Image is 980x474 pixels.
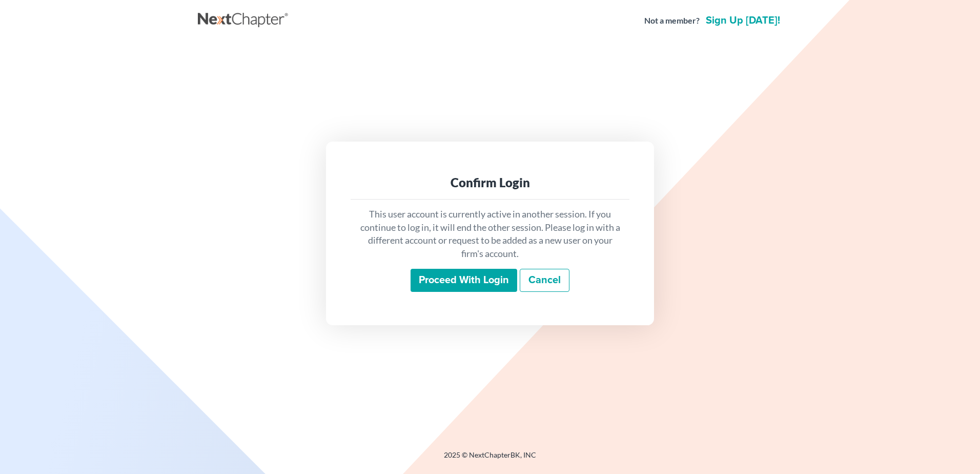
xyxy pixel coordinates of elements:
[411,269,517,292] input: Proceed with login
[704,15,782,26] a: Sign up [DATE]!
[359,208,621,261] p: This user account is currently active in another session. If you continue to log in, it will end ...
[359,174,621,191] div: Confirm Login
[644,15,700,27] strong: Not a member?
[198,450,782,468] div: 2025 © NextChapterBK, INC
[520,269,569,292] a: Cancel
